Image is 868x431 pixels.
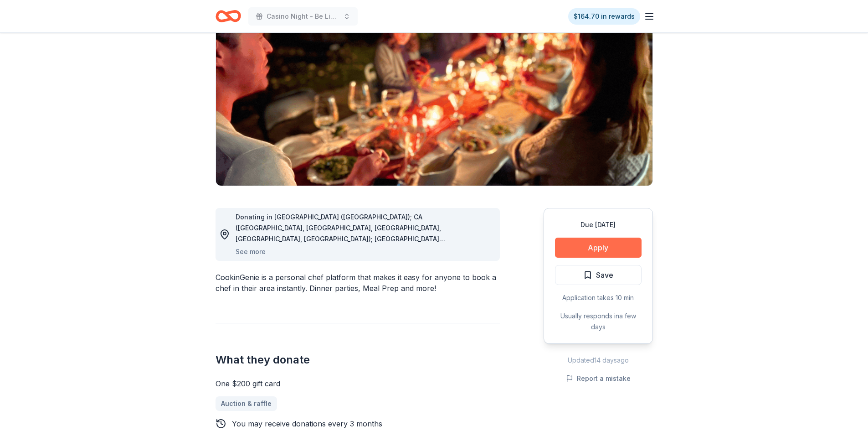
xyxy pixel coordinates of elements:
div: Application takes 10 min [555,292,642,303]
span: Casino Night - Be Like Brit 15 Years [267,11,339,22]
h2: What they donate [216,353,500,367]
div: One $200 gift card [216,378,500,389]
div: Usually responds in a few days [555,311,642,332]
img: Image for CookinGenie [216,11,652,186]
div: CookinGenie is a personal chef platform that makes it easy for anyone to book a chef in their are... [216,272,500,294]
a: $164.70 in rewards [568,8,640,25]
button: See more [236,246,266,257]
div: Updated 14 days ago [544,355,653,366]
a: Home [216,5,241,27]
button: Save [555,265,642,285]
button: Apply [555,238,642,258]
button: Report a mistake [566,373,631,384]
button: Casino Night - Be Like Brit 15 Years [248,7,358,26]
a: Auction & raffle [216,396,277,411]
div: Due [DATE] [555,219,642,230]
div: You may receive donations every 3 months [232,418,382,429]
span: Save [596,269,613,281]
